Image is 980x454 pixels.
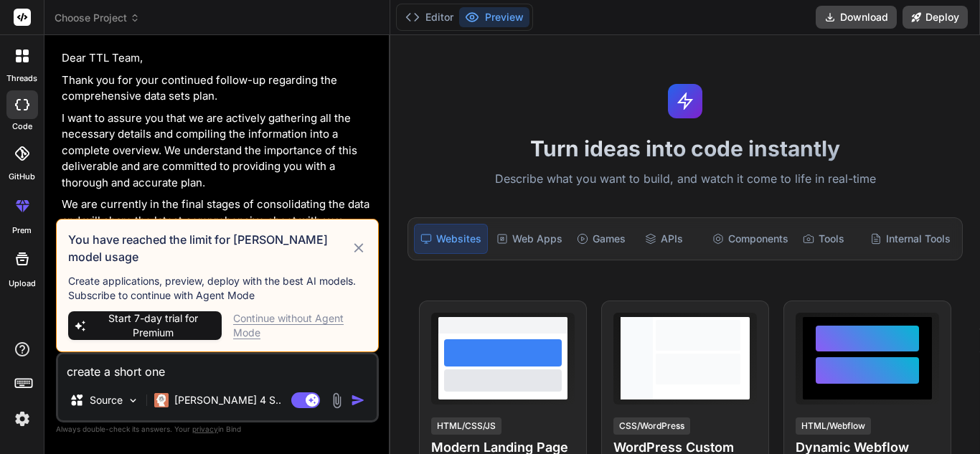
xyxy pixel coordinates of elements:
p: Create applications, preview, deploy with the best AI models. Subscribe to continue with Agent Mode [68,274,367,303]
div: Tools [797,224,862,254]
p: Always double-check its answers. Your in Bind [56,422,379,436]
label: GitHub [9,171,35,183]
p: Describe what you want to build, and watch it come to life in real-time [399,170,971,189]
button: Start 7-day trial for Premium [68,311,222,340]
div: Continue without Agent Mode [233,311,367,340]
p: Thank you for your continued follow-up regarding the comprehensive data sets plan. [62,72,376,105]
div: APIs [639,224,704,254]
div: Web Apps [491,224,568,254]
img: Pick Models [127,394,139,407]
p: We are currently in the final stages of consolidating the data and will share the latest comprehe... [62,197,376,261]
button: Editor [400,7,459,27]
textarea: create a short one [58,354,377,380]
p: [PERSON_NAME] 4 S.. [174,393,281,407]
h1: Turn ideas into code instantly [399,136,971,161]
img: Claude 4 Sonnet [154,393,169,407]
div: HTML/Webflow [796,417,871,435]
span: Choose Project [55,11,140,25]
img: attachment [329,392,345,409]
img: icon [351,393,365,407]
span: privacy [192,425,218,433]
button: Preview [459,7,529,27]
button: Download [816,6,897,29]
div: Websites [414,224,488,254]
div: Games [571,224,636,254]
div: HTML/CSS/JS [431,417,501,435]
button: Deploy [903,6,968,29]
h3: You have reached the limit for [PERSON_NAME] model usage [68,231,351,265]
p: I want to assure you that we are actively gathering all the necessary details and compiling the i... [62,110,376,191]
label: Upload [9,278,36,290]
label: prem [12,224,32,237]
label: code [12,120,32,133]
span: Start 7-day trial for Premium [90,311,216,340]
label: threads [6,72,37,85]
p: Source [90,393,123,407]
div: Internal Tools [864,224,956,254]
div: CSS/WordPress [613,417,690,435]
img: settings [10,407,34,431]
div: Components [707,224,794,254]
p: Dear TTL Team, [62,50,376,67]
